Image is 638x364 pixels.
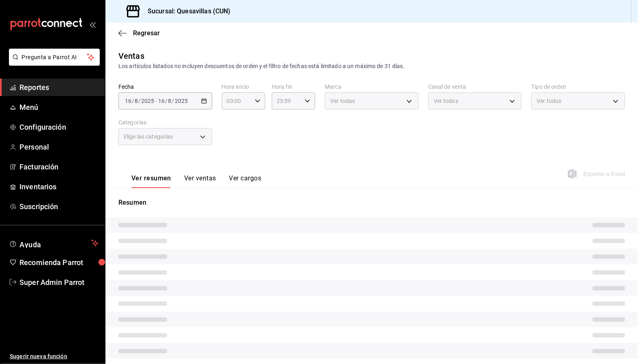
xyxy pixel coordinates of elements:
[165,98,168,104] span: /
[537,97,561,105] span: Ver todos
[222,84,265,90] label: Hora inicio
[22,53,87,62] span: Pregunta a Parrot AI
[124,133,173,141] span: Elige las categorías
[434,97,458,105] span: Ver todos
[158,98,165,104] input: --
[132,98,134,104] span: /
[6,59,100,67] a: Pregunta a Parrot AI
[9,49,100,66] button: Pregunta a Parrot AI
[172,98,174,104] span: /
[229,174,262,188] button: Ver cargos
[118,120,212,126] label: Categorías
[184,174,216,188] button: Ver ventas
[10,352,99,361] span: Sugerir nueva función
[131,174,261,188] div: navigation tabs
[118,29,160,37] button: Regresar
[19,277,99,288] span: Super Admin Parrot
[325,84,419,90] label: Marca
[19,238,88,248] span: Ayuda
[174,98,188,104] input: ----
[19,201,99,212] span: Suscripción
[125,98,132,104] input: --
[531,84,625,90] label: Tipo de orden
[141,98,155,104] input: ----
[272,84,315,90] label: Hora fin
[141,6,231,16] h3: Sucursal: Quesavillas (CUN)
[118,198,625,208] p: Resumen
[330,97,355,105] span: Ver todas
[131,174,171,188] button: Ver resumen
[19,102,99,113] span: Menú
[168,98,172,104] input: --
[134,98,138,104] input: --
[138,98,141,104] span: /
[19,161,99,172] span: Facturación
[118,62,625,71] div: Los artículos listados no incluyen descuentos de orden y el filtro de fechas está limitado a un m...
[19,122,99,133] span: Configuración
[89,21,96,28] button: open_drawer_menu
[19,82,99,93] span: Reportes
[19,257,99,268] span: Recomienda Parrot
[19,141,99,152] span: Personal
[118,84,212,90] label: Fecha
[428,84,522,90] label: Canal de venta
[19,181,99,192] span: Inventarios
[133,29,160,37] span: Regresar
[155,98,157,104] span: -
[118,50,144,62] div: Ventas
